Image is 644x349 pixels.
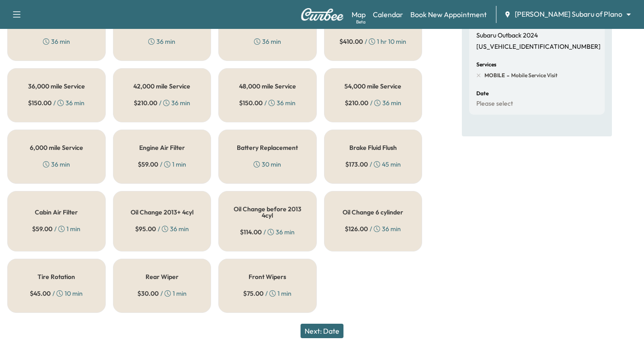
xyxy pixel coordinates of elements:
h5: 36,000 mile Service [28,83,85,89]
div: 36 min [43,160,70,169]
span: $ 30.00 [137,289,159,298]
div: / 36 min [239,98,296,107]
h5: Tire Rotation [38,274,75,280]
span: $ 150.00 [28,98,52,107]
div: / 36 min [135,224,189,233]
button: Next: Date [301,324,343,338]
h6: Date [476,91,489,96]
span: $ 59.00 [32,224,52,233]
span: $ 210.00 [345,98,368,107]
a: Book New Appointment [410,9,487,20]
span: $ 95.00 [135,224,156,233]
img: Curbee Logo [301,8,344,21]
h5: Cabin Air Filter [35,209,78,215]
span: $ 126.00 [345,224,368,233]
div: / 36 min [345,98,401,107]
div: 30 min [254,160,281,169]
span: $ 150.00 [239,98,263,107]
h5: Oil Change 6 cylinder [343,209,403,215]
div: / 36 min [345,224,401,233]
h6: Services [476,62,496,67]
span: $ 173.00 [345,160,368,169]
h5: Oil Change 2013+ 4cyl [131,209,193,215]
div: / 10 min [30,289,83,298]
h5: Front Wipers [249,274,286,280]
h5: Battery Replacement [237,144,298,151]
div: 36 min [254,37,281,46]
p: Please select [476,100,513,108]
div: / 45 min [345,160,401,169]
p: [US_VEHICLE_IDENTIFICATION_NUMBER] [476,43,601,51]
div: / 36 min [28,98,85,107]
div: / 1 min [138,160,186,169]
span: [PERSON_NAME] Subaru of Plano [515,9,622,19]
h5: 6,000 mile Service [30,144,83,151]
span: $ 75.00 [243,289,263,298]
h5: Brake Fluid Flush [349,144,397,151]
h5: Engine Air Filter [139,144,185,151]
div: / 1 min [32,224,80,233]
span: $ 210.00 [134,98,157,107]
h5: Rear Wiper [146,274,179,280]
h5: 54,000 mile Service [344,83,401,89]
h5: 42,000 mile Service [133,83,190,89]
span: $ 114.00 [240,228,262,237]
p: Subaru Outback 2024 [476,32,538,40]
span: $ 410.00 [339,37,363,46]
span: $ 45.00 [30,289,51,298]
span: $ 59.00 [138,160,158,169]
div: 36 min [43,37,70,46]
div: / 1 min [243,289,291,298]
div: / 36 min [240,228,295,237]
div: Beta [356,19,366,25]
div: / 1 min [137,289,187,298]
span: MOBILE [484,72,505,79]
div: / 36 min [134,98,190,107]
a: Calendar [373,9,403,20]
span: Mobile Service Visit [509,72,558,79]
a: MapBeta [352,9,366,20]
h5: Oil Change before 2013 4cyl [233,206,302,219]
div: 36 min [148,37,175,46]
h5: 48,000 mile Service [239,83,296,89]
span: - [505,71,509,80]
div: / 1 hr 10 min [339,37,406,46]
